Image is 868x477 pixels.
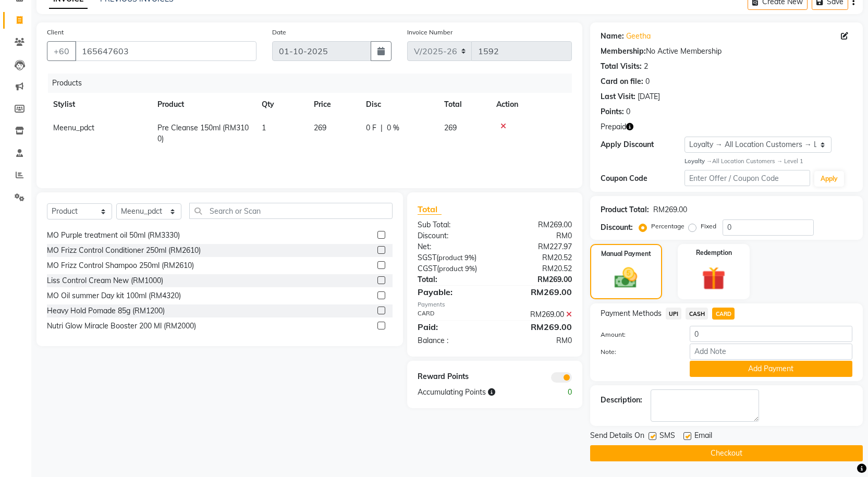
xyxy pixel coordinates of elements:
[47,321,196,332] div: Nutri Glow Miracle Booster 200 Ml (RM2000)
[644,61,648,72] div: 2
[464,253,474,262] span: 9%
[255,93,308,116] th: Qty
[601,249,651,259] label: Manual Payment
[360,93,438,116] th: Disc
[438,93,490,116] th: Total
[75,41,256,61] input: Search by Name/Mobile/Email/Code
[659,430,675,443] span: SMS
[48,74,580,93] div: Products
[418,264,437,273] span: CGST
[607,265,644,291] img: _cash.svg
[47,41,76,61] button: +60
[47,305,165,316] div: Heavy Hold Pomade 85g (RM1200)
[684,157,712,165] strong: Loyalty →
[701,222,716,231] label: Fixed
[651,222,684,231] label: Percentage
[601,222,633,233] div: Discount:
[601,139,684,150] div: Apply Discount
[593,347,682,357] label: Note:
[495,230,580,241] div: RM0
[686,308,708,320] span: CASH
[381,123,383,133] span: |
[593,330,682,339] label: Amount:
[366,123,376,133] span: 0 F
[418,204,442,215] span: Total
[438,253,463,262] span: product
[47,230,180,241] div: MO Purple treatment oil 50ml (RM3330)
[418,300,572,309] div: Payments
[694,430,712,443] span: Email
[410,263,495,274] div: ( )
[410,252,495,263] div: ( )
[601,31,624,42] div: Name:
[495,274,580,285] div: RM269.00
[410,309,495,320] div: CARD
[444,123,457,132] span: 269
[537,387,579,398] div: 0
[47,245,201,256] div: MO Frizz Control Conditioner 250ml (RM2610)
[410,230,495,241] div: Discount:
[684,170,811,186] input: Enter Offer / Coupon Code
[626,106,630,117] div: 0
[495,309,580,320] div: RM269.00
[601,76,643,87] div: Card on file:
[272,28,286,37] label: Date
[712,308,735,320] span: CARD
[601,106,624,117] div: Points:
[151,93,255,116] th: Product
[495,241,580,252] div: RM227.97
[666,308,682,320] span: UPI
[410,335,495,346] div: Balance :
[495,321,580,333] div: RM269.00
[601,91,635,102] div: Last Visit:
[601,308,662,319] span: Payment Methods
[645,76,650,87] div: 0
[157,123,249,143] span: Pre Cleanse 150ml (RM3100)
[47,290,181,301] div: MO Oil summer Day kit 100ml (RM4320)
[410,241,495,252] div: Net:
[410,219,495,230] div: Sub Total:
[410,321,495,333] div: Paid:
[495,219,580,230] div: RM269.00
[439,264,463,273] span: product
[410,371,495,383] div: Reward Points
[407,28,453,37] label: Invoice Number
[410,274,495,285] div: Total:
[387,123,399,133] span: 0 %
[465,264,475,273] span: 9%
[47,275,163,286] div: Liss Control Cream New (RM1000)
[814,171,844,187] button: Apply
[601,46,646,57] div: Membership:
[690,326,852,342] input: Amount
[47,260,194,271] div: MO Frizz Control Shampoo 250ml (RM2610)
[684,157,852,166] div: All Location Customers → Level 1
[495,263,580,274] div: RM20.52
[418,253,436,262] span: SGST
[410,286,495,298] div: Payable:
[490,93,572,116] th: Action
[694,264,733,293] img: _gift.svg
[308,93,360,116] th: Price
[189,203,393,219] input: Search or Scan
[601,204,649,215] div: Product Total:
[495,335,580,346] div: RM0
[262,123,266,132] span: 1
[626,31,651,42] a: Geetha
[690,344,852,360] input: Add Note
[495,286,580,298] div: RM269.00
[495,252,580,263] div: RM20.52
[314,123,326,132] span: 269
[601,121,626,132] span: Prepaid
[690,361,852,377] button: Add Payment
[653,204,687,215] div: RM269.00
[410,387,537,398] div: Accumulating Points
[601,61,642,72] div: Total Visits:
[47,93,151,116] th: Stylist
[590,430,644,443] span: Send Details On
[696,248,732,258] label: Redemption
[53,123,94,132] span: Meenu_pdct
[638,91,660,102] div: [DATE]
[601,173,684,184] div: Coupon Code
[47,28,64,37] label: Client
[590,445,863,461] button: Checkout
